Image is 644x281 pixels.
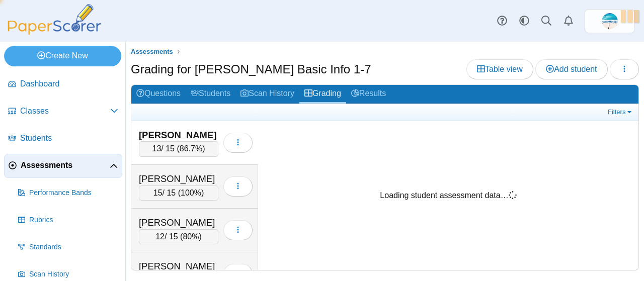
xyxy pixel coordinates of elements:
[14,235,122,259] a: Standards
[139,260,218,273] div: [PERSON_NAME]
[605,107,636,117] a: Filters
[557,10,580,32] a: Alerts
[20,78,118,89] span: Dashboard
[139,185,218,201] div: / 15 ( )
[183,232,199,241] span: 80%
[4,154,122,178] a: Assessments
[602,13,618,29] span: Chrissy Greenberg
[155,232,165,241] span: 12
[186,85,235,104] a: Students
[131,61,371,78] h1: Grading for [PERSON_NAME] Basic Info 1-7
[4,28,105,36] a: PaperScorer
[4,46,121,66] a: Create New
[20,133,118,144] span: Students
[153,189,163,197] span: 15
[29,269,118,279] span: Scan History
[346,85,391,104] a: Results
[477,65,523,73] span: Table view
[546,65,597,73] span: Add student
[180,144,202,153] span: 86.7%
[29,242,118,252] span: Standards
[4,127,122,151] a: Students
[4,72,122,97] a: Dashboard
[29,215,118,225] span: Rubrics
[139,229,218,244] div: / 15 ( )
[585,9,635,33] a: ps.H1yuw66FtyTk4FxR
[535,59,607,79] a: Add student
[181,189,201,197] span: 100%
[139,141,218,156] div: / 15 ( )
[21,160,110,171] span: Assessments
[235,85,299,104] a: Scan History
[139,129,218,142] div: [PERSON_NAME]
[602,13,618,29] img: ps.H1yuw66FtyTk4FxR
[128,46,176,58] a: Assessments
[139,216,218,229] div: [PERSON_NAME]
[131,85,186,104] a: Questions
[4,4,105,35] img: PaperScorer
[139,172,218,185] div: [PERSON_NAME]
[152,144,162,153] span: 13
[14,208,122,232] a: Rubrics
[131,48,173,55] span: Assessments
[466,59,533,79] a: Table view
[380,190,516,201] div: Loading student assessment data…
[299,85,346,104] a: Grading
[20,106,110,117] span: Classes
[14,181,122,205] a: Performance Bands
[29,188,118,198] span: Performance Bands
[4,100,122,124] a: Classes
